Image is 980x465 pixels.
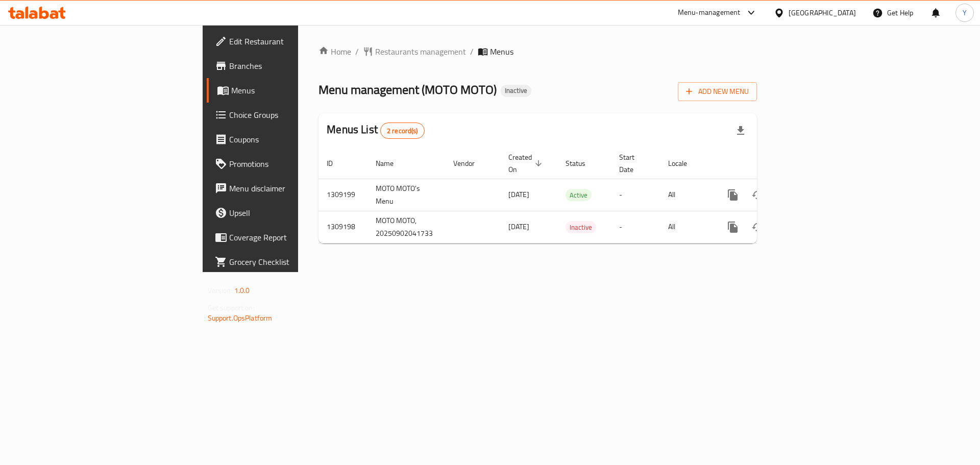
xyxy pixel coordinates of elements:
[208,301,255,314] span: Get support on:
[660,211,713,243] td: All
[229,256,358,268] span: Grocery Checklist
[207,201,366,225] a: Upsell
[318,148,827,243] table: enhanced table
[229,231,358,243] span: Coverage Report
[207,78,366,103] a: Menus
[207,225,366,250] a: Coverage Report
[566,157,599,169] span: Status
[501,85,531,97] div: Inactive
[745,183,770,207] button: Change Status
[208,311,273,325] a: Support.OpsPlatform
[207,29,366,54] a: Edit Restaurant
[207,152,366,176] a: Promotions
[229,109,358,121] span: Choice Groups
[721,183,745,207] button: more
[327,157,346,169] span: ID
[611,211,660,243] td: -
[566,221,596,233] div: Inactive
[207,250,366,274] a: Grocery Checklist
[789,7,856,18] div: [GEOGRAPHIC_DATA]
[668,157,700,169] span: Locale
[318,45,757,58] nav: breadcrumb
[363,45,466,58] a: Restaurants management
[327,122,424,139] h2: Menus List
[501,86,531,95] span: Inactive
[229,158,358,170] span: Promotions
[619,151,648,176] span: Start Date
[490,45,513,58] span: Menus
[207,176,366,201] a: Menu disclaimer
[470,45,474,58] li: /
[678,7,741,19] div: Menu-management
[229,35,358,47] span: Edit Restaurant
[229,207,358,219] span: Upsell
[367,179,445,211] td: MOTO MOTO's Menu
[229,133,358,145] span: Coupons
[234,284,250,297] span: 1.0.0
[229,60,358,72] span: Branches
[745,215,770,239] button: Change Status
[208,284,233,297] span: Version:
[381,126,424,136] span: 2 record(s)
[713,148,827,179] th: Actions
[367,211,445,243] td: MOTO MOTO, 20250902041733
[231,84,358,96] span: Menus
[721,215,745,239] button: more
[963,7,967,18] span: Y
[229,182,358,194] span: Menu disclaimer
[660,179,713,211] td: All
[566,222,596,233] span: Inactive
[380,123,425,139] div: Total records count
[611,179,660,211] td: -
[728,118,753,143] div: Export file
[566,189,592,201] span: Active
[207,54,366,78] a: Branches
[453,157,488,169] span: Vendor
[375,45,466,58] span: Restaurants management
[678,82,757,101] button: Add New Menu
[207,103,366,127] a: Choice Groups
[686,85,749,98] span: Add New Menu
[207,127,366,152] a: Coupons
[376,157,407,169] span: Name
[508,188,529,201] span: [DATE]
[318,78,497,101] span: Menu management ( MOTO MOTO )
[508,220,529,233] span: [DATE]
[508,151,545,176] span: Created On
